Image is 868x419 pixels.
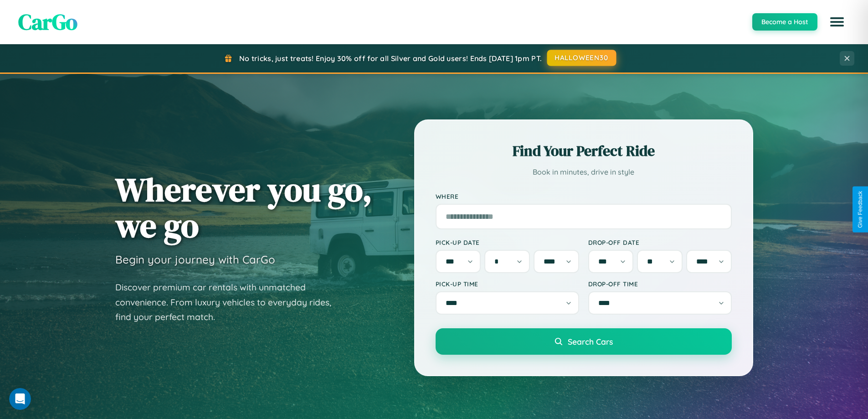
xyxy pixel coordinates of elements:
[436,192,732,200] label: Where
[588,280,732,288] label: Drop-off Time
[436,166,732,179] p: Book in minutes, drive in style
[436,280,579,288] label: Pick-up Time
[436,328,732,355] button: Search Cars
[824,9,850,35] button: Open menu
[857,191,863,228] div: Give Feedback
[436,141,732,161] h2: Find Your Perfect Ride
[752,13,817,31] button: Become a Host
[588,238,732,246] label: Drop-off Date
[115,280,343,325] p: Discover premium car rentals with unmatched convenience. From luxury vehicles to everyday rides, ...
[239,54,542,63] span: No tricks, just treats! Enjoy 30% off for all Silver and Gold users! Ends [DATE] 1pm PT.
[115,171,372,243] h1: Wherever you go, we go
[436,238,579,246] label: Pick-up Date
[115,253,275,266] h3: Begin your journey with CarGo
[568,336,613,347] span: Search Cars
[547,50,616,66] button: HALLOWEEN30
[18,7,77,37] span: CarGo
[9,388,31,410] iframe: Intercom live chat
